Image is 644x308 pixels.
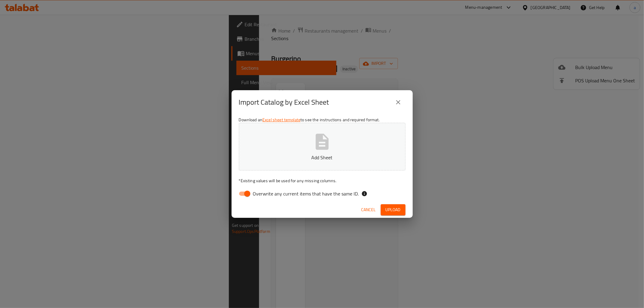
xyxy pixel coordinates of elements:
button: Cancel [359,204,378,215]
p: Add Sheet [248,154,396,161]
a: Excel sheet template [262,116,300,124]
button: Upload [381,204,405,215]
svg: If the overwrite option isn't selected, then the items that match an existing ID will be ignored ... [361,191,367,197]
span: Cancel [361,206,376,214]
p: Existing values will be used for any missing columns. [239,178,405,184]
button: Add Sheet [239,123,405,170]
div: Download an to see the instructions and required format. [232,114,413,202]
span: Upload [386,206,401,214]
span: Overwrite any current items that have the same ID. [253,190,359,197]
button: close [391,95,405,110]
h2: Import Catalog by Excel Sheet [239,97,329,107]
